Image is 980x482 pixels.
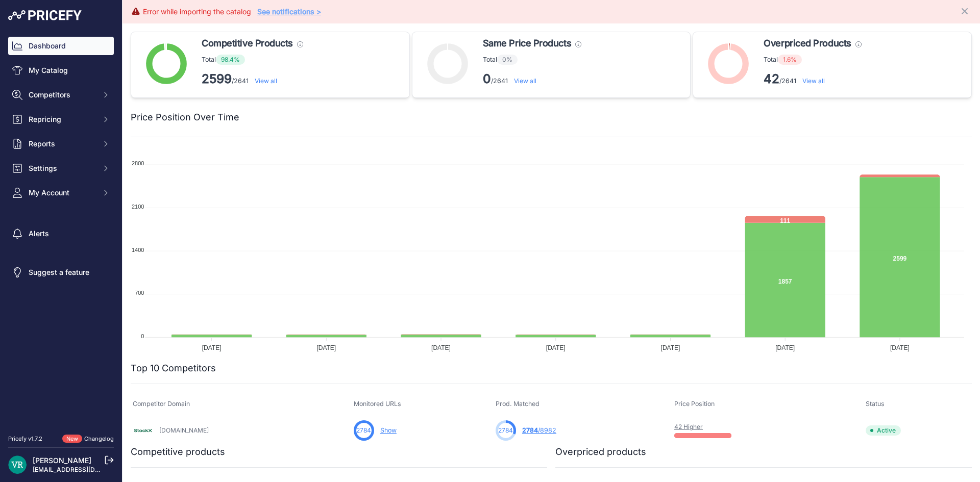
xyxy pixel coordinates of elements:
span: Competitive Products [202,36,293,50]
p: /2641 [764,71,861,87]
p: /2641 [202,71,303,87]
button: My Account [8,184,114,202]
p: /2641 [483,71,581,87]
span: 2784 [356,426,371,435]
span: 2784 [498,426,513,435]
p: Total [483,55,581,65]
a: [EMAIL_ADDRESS][DOMAIN_NAME] [33,466,139,473]
span: 0% [497,55,518,65]
tspan: [DATE] [546,344,566,351]
tspan: 2100 [132,204,144,210]
tspan: 2800 [132,160,144,166]
span: Monitored URLs [354,400,401,408]
p: Total [202,55,303,65]
span: Repricing [29,114,95,124]
h2: Top 10 Competitors [131,361,216,375]
tspan: [DATE] [661,344,680,351]
a: Show [380,426,397,434]
span: Reports [29,139,95,149]
tspan: 0 [141,333,144,339]
span: 2784 [522,426,538,434]
a: Alerts [8,224,114,243]
span: Prod. Matched [496,400,540,408]
a: [DOMAIN_NAME] [159,426,209,434]
a: [PERSON_NAME] [33,456,91,465]
tspan: [DATE] [775,344,795,351]
span: Competitor Domain [133,400,190,408]
span: 1.6% [778,55,802,65]
a: See notifications > [257,7,321,16]
button: Repricing [8,110,114,129]
a: View all [802,77,825,85]
img: Pricefy Logo [8,10,82,20]
a: My Catalog [8,61,114,80]
span: Settings [29,163,95,173]
span: Overpriced Products [764,36,851,50]
a: Suggest a feature [8,263,114,282]
span: Active [866,425,901,436]
strong: 2599 [202,71,232,86]
span: New [62,435,82,443]
button: Reports [8,135,114,153]
h2: Price Position Over Time [131,110,239,124]
div: Pricefy v1.7.2 [8,435,42,443]
tspan: [DATE] [890,344,910,351]
span: Same Price Products [483,36,571,50]
tspan: 1400 [132,246,144,252]
a: View all [514,77,536,85]
p: Total [764,55,861,65]
span: Price Position [674,400,715,408]
h2: Competitive products [131,445,225,459]
tspan: [DATE] [431,344,451,351]
button: Settings [8,159,114,177]
strong: 42 [764,71,779,86]
span: Status [866,400,885,408]
span: Competitors [29,90,95,100]
a: 42 Higher [674,423,703,430]
h2: Overpriced products [555,445,646,459]
a: View all [255,77,277,85]
a: 2784/8982 [522,426,556,434]
tspan: [DATE] [316,344,336,351]
strong: 0 [483,71,491,86]
div: Error while importing the catalog [143,7,251,17]
span: My Account [29,188,95,198]
button: Competitors [8,86,114,104]
a: Dashboard [8,37,114,55]
a: Changelog [84,435,114,442]
nav: Sidebar [8,37,114,422]
button: Close [960,4,972,16]
span: 98.4% [216,55,245,65]
tspan: [DATE] [202,344,222,351]
tspan: 700 [135,290,144,296]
